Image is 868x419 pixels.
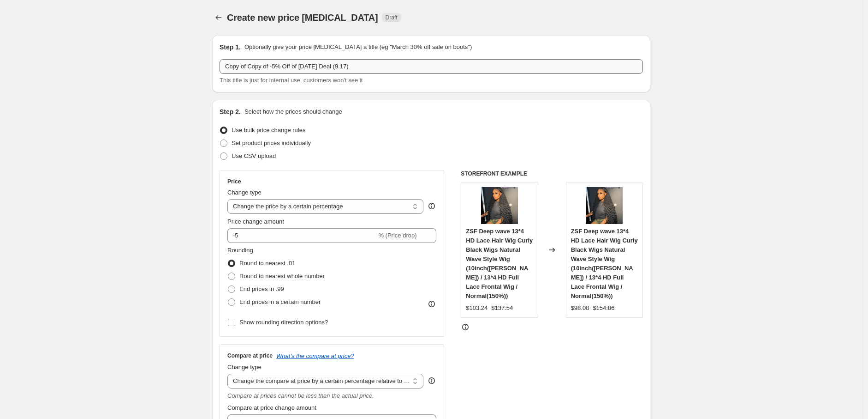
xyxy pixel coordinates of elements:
span: Use CSV upload [232,152,276,159]
span: $154.86 [593,304,614,311]
span: End prices in .99 [239,285,284,292]
button: Price change jobs [212,11,225,24]
h3: Price [227,178,241,185]
span: Show rounding direction options? [239,319,328,326]
img: waterwave_80x.jpg [586,187,623,224]
span: $98.08 [571,304,589,311]
div: help [427,376,436,385]
input: -15 [227,228,376,243]
button: What's the compare at price? [276,352,354,359]
span: Price change amount [227,218,284,225]
span: Use bulk price change rules [232,127,305,134]
span: Draft [386,14,398,21]
span: $103.24 [466,304,488,311]
span: This title is just for internal use, customers won't see it [220,77,363,84]
div: help [427,201,436,211]
span: Round to nearest .01 [239,260,295,267]
h2: Step 2. [220,107,241,116]
span: End prices in a certain number [239,298,321,305]
span: Set product prices individually [232,140,311,146]
span: ZSF Deep wave 13*4 HD Lace Hair Wig Curly Black Wigs Natural Wave Style Wig (10inch([PERSON_NAME]... [466,228,533,299]
span: Change type [227,364,262,370]
span: ZSF Deep wave 13*4 HD Lace Hair Wig Curly Black Wigs Natural Wave Style Wig (10inch([PERSON_NAME]... [571,228,638,299]
span: $137.54 [491,304,513,311]
input: 30% off holiday sale [220,59,643,74]
img: waterwave_80x.jpg [481,187,518,224]
i: Compare at prices cannot be less than the actual price. [227,392,374,399]
h2: Step 1. [220,43,241,52]
span: % (Price drop) [378,232,416,239]
p: Select how the prices should change [244,107,342,116]
span: Create new price [MEDICAL_DATA] [227,12,378,23]
h6: STOREFRONT EXAMPLE [461,170,643,177]
span: Change type [227,189,262,196]
span: Rounding [227,247,253,254]
span: Round to nearest whole number [239,273,325,279]
span: Compare at price change amount [227,404,316,411]
h3: Compare at price [227,352,273,359]
p: Optionally give your price [MEDICAL_DATA] a title (eg "March 30% off sale on boots") [244,43,472,52]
